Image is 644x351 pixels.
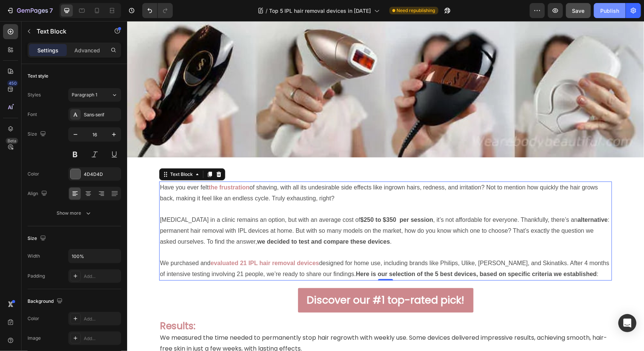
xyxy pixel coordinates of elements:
div: Width [28,253,40,259]
div: Beta [6,138,18,144]
strong: alternative [450,195,481,202]
div: Sans-serif [84,111,119,118]
div: 450 [7,80,18,86]
strong: Results: [33,298,68,311]
div: 4D4D4D [84,171,119,178]
span: Need republishing [397,7,435,14]
strong: $250 to $350 per session [233,195,306,202]
span: Top 5 IPL hair removal devices in [DATE] [269,7,371,15]
div: Add... [84,273,119,280]
button: 7 [3,3,56,18]
p: Advanced [74,46,100,54]
div: Undo/Redo [142,3,173,18]
div: Padding [28,273,45,279]
div: Font [28,111,37,118]
div: Align [28,189,49,199]
strong: we decided to test and compare these devices [130,217,263,224]
span: Save [572,8,585,14]
span: / [266,7,268,15]
div: Size [28,233,48,244]
p: Settings [37,46,58,54]
iframe: Design area [127,21,644,351]
span: We measured the time needed to permanently stop hair regrowth with weekly use. Some devices deliv... [33,312,480,332]
span: Paragraph 1 [72,92,97,98]
button: Show more [28,206,121,220]
button: Save [566,3,591,18]
div: Add... [84,335,119,342]
div: Background [28,296,64,307]
button: Publish [594,3,626,18]
div: Text style [28,73,48,79]
button: Paragraph 1 [68,88,121,102]
div: Color [28,315,39,322]
p: Text Block [37,27,101,36]
strong: evaluated 21 IPL hair removal devices [83,239,192,245]
a: Discover our #1 top-rated pick! [171,267,346,291]
strong: Here is our selection of the 5 best devices, based on specific criteria we established [229,250,469,256]
div: Publish [600,7,619,15]
p: We purchased and designed for home use, including brands like Philips, Ulike, [PERSON_NAME], and ... [33,237,484,259]
div: Color [28,171,39,177]
input: Auto [69,249,121,263]
div: Text Block [41,150,67,157]
div: Open Intercom Messenger [618,314,636,332]
div: Show more [57,209,92,217]
div: Styles [28,92,41,98]
div: Image [28,335,41,342]
div: Size [28,129,48,139]
p: Discover our #1 top-rated pick! [180,270,337,288]
div: Add... [84,316,119,322]
p: 7 [49,6,53,15]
